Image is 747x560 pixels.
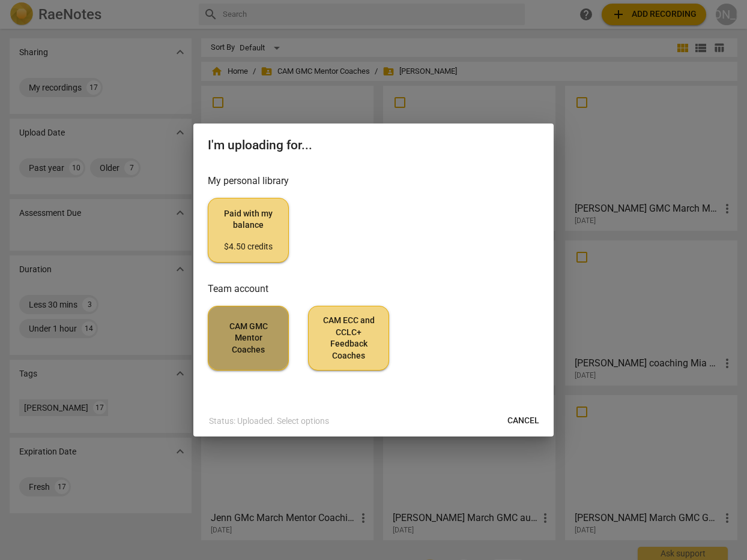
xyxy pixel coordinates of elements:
span: Paid with my balance [218,208,279,253]
span: Cancel [507,415,539,427]
p: Status: Uploaded. Select options [209,415,329,427]
span: CAM ECC and CCLC+ Feedback Coaches [318,315,379,362]
span: CAM GMC Mentor Coaches [218,321,279,356]
button: Cancel [498,410,549,432]
button: CAM ECC and CCLC+ Feedback Coaches [308,306,389,371]
button: CAM GMC Mentor Coaches [208,306,289,371]
h3: Team account [208,282,539,296]
h2: I'm uploading for... [208,138,539,153]
div: $4.50 credits [218,241,279,253]
h3: My personal library [208,174,539,188]
button: Paid with my balance$4.50 credits [208,198,289,263]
